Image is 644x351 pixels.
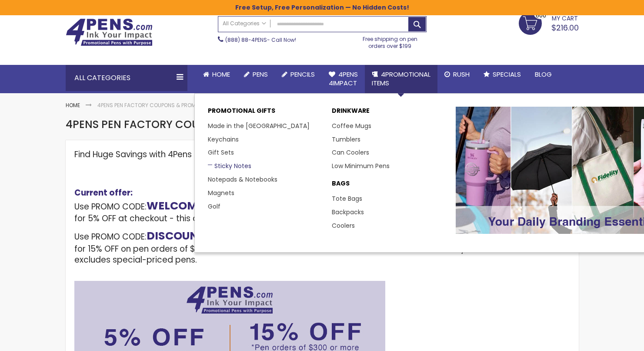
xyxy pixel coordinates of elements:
a: All Categories [218,17,270,31]
strong: Current offer: [74,187,133,199]
a: Blog [528,65,559,84]
span: 4PROMOTIONAL ITEMS [372,70,430,88]
span: 4Pens 4impact [329,70,358,88]
a: Made in the [GEOGRAPHIC_DATA] [208,121,310,130]
span: All Categories [223,20,266,27]
strong: 4Pens Pen Factory Coupons & Promotional Deals & Specials [97,101,264,109]
a: Notepads & Notebooks [208,175,277,184]
div: All Categories [66,65,187,91]
a: Golf [208,202,220,211]
a: DRINKWARE [332,107,447,119]
a: Coffee Mugs [332,121,371,130]
iframe: Google Customer Reviews [572,327,644,351]
span: Specials [493,70,521,79]
span: $216.00 [551,22,579,33]
span: Home [212,70,230,79]
a: Gift Sets [208,148,234,157]
span: Pens [253,70,268,79]
a: Specials [477,65,528,84]
a: Tote Bags [332,194,362,203]
a: Home [196,65,237,84]
a: Coolers [332,221,355,230]
a: $216.00 600 [519,12,579,34]
span: - Call Now! [225,36,296,44]
p: Promotional Gifts [208,107,323,119]
span: Rush [453,70,470,79]
a: 4Pens4impact [322,65,365,93]
a: Backpacks [332,208,364,216]
span: Blog [535,70,552,79]
div: Free shipping on pen orders over $199 [354,32,427,50]
span: Pencils [290,70,315,79]
a: Home [66,101,80,109]
a: Sticky Notes [208,162,251,170]
span: Use PROMO CODE: for 15% OFF on pen orders of $300 or more at checkout - this offer cannot be comb... [74,231,534,265]
span: 600 [536,11,546,20]
a: BAGS [332,179,447,192]
span: Find Huge Savings with 4Pens Promo Discount Codes and Current Specials for 2025 [74,148,410,160]
a: Pencils [275,65,322,84]
a: Can Coolers [332,148,369,157]
a: Keychains [208,135,239,144]
img: 4Pens Custom Pens and Promotional Products [66,18,153,46]
span: 4Pens Pen Factory Coupons & Promotional Deals & Specials [66,117,413,132]
a: Rush [437,65,477,84]
span: Use PROMO CODE: for 5% OFF at checkout - this offer cannot be combined with any other offers. [74,187,388,224]
a: Low Minimum Pens [332,162,390,170]
strong: WELCOME [147,198,204,213]
strong: DISCOUNT15 [147,228,216,243]
a: Tumblers [332,135,360,144]
a: 4PROMOTIONALITEMS [365,65,437,93]
a: Pens [237,65,275,84]
a: (888) 88-4PENS [225,36,267,44]
a: Magnets [208,189,234,197]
